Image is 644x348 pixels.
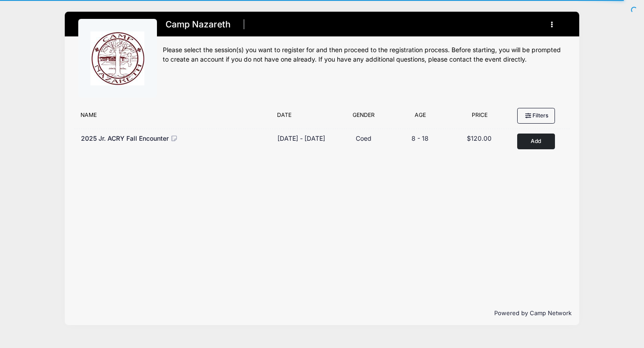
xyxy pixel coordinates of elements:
[411,134,429,142] span: 8 - 18
[467,134,492,142] span: $120.00
[337,111,391,124] div: Gender
[273,111,337,124] div: Date
[517,134,555,149] button: Add
[356,134,371,142] span: Coed
[81,134,169,142] span: 2025 Jr. ACRY Fall Encounter
[450,111,509,124] div: Price
[277,134,325,143] div: [DATE] - [DATE]
[391,111,450,124] div: Age
[72,309,572,318] p: Powered by Camp Network
[163,45,566,64] div: Please select the session(s) you want to register for and then proceed to the registration proces...
[76,111,273,124] div: Name
[517,108,555,123] button: Filters
[163,17,234,32] h1: Camp Nazareth
[90,31,144,85] img: logo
